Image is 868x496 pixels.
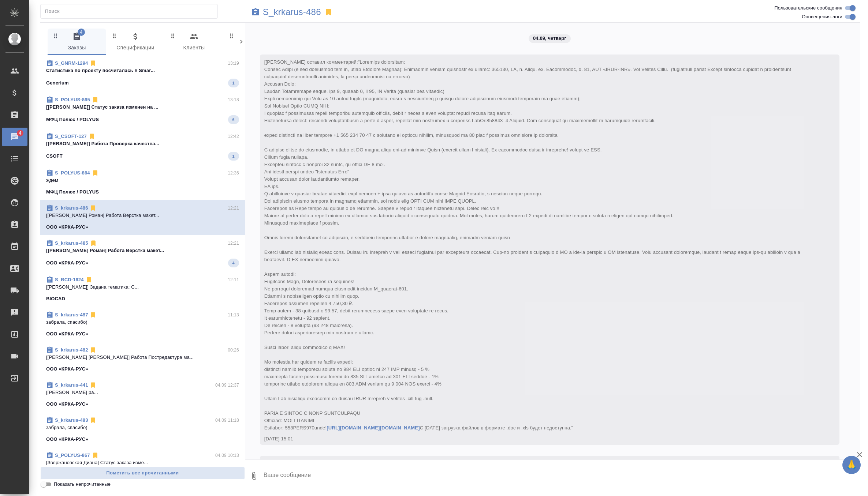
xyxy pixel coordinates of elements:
svg: Отписаться [88,133,96,140]
svg: Отписаться [92,452,99,459]
p: 13:19 [228,60,239,67]
p: ООО «КРКА-РУС» [46,365,88,373]
p: забрала, спасибо) [46,424,239,431]
svg: Отписаться [89,346,97,354]
p: МФЦ Полюс / POLYUS [46,188,99,196]
p: 00:26 [228,346,239,354]
input: Поиск [45,6,217,16]
svg: Отписаться [89,60,97,67]
p: Cтатистика по проекту посчиталась в Smar... [46,67,239,74]
a: S_krkarus-441 [55,382,88,388]
div: S_krkarus-48612:21[[PERSON_NAME] Роман] Работа Верстка макет...ООО «КРКА-РУС» [40,200,245,235]
p: [[PERSON_NAME]] Задана тематика: С... [46,283,239,291]
button: Пометить все прочитанными [40,467,245,480]
p: 12:42 [228,133,239,140]
p: 12:11 [228,276,239,283]
svg: Отписаться [89,311,97,319]
p: ООО «КРКА-РУС» [46,401,88,408]
p: [[PERSON_NAME] [PERSON_NAME]] Работа Постредактура ма... [46,354,239,361]
a: [URL][DOMAIN_NAME][DOMAIN_NAME] [327,425,420,431]
span: [[PERSON_NAME] оставил комментарий: [264,59,802,431]
span: 1 [228,153,239,160]
button: 🙏 [842,456,861,474]
svg: Отписаться [90,240,97,247]
a: S_krkarus-486 [55,205,88,211]
p: [[PERSON_NAME] Роман] Работа Верстка макет... [46,247,239,254]
p: МФЦ Полюс / POLYUS [46,116,99,123]
p: 12:21 [228,240,239,247]
span: Показать непрочитанные [54,481,111,488]
div: S_POLYUS-86704.09 10:13[Звержановская Диана] Статус заказа изме...МФЦ Полюс / POLYUS [40,447,245,482]
span: 6 [228,116,239,123]
svg: Отписаться [92,96,99,104]
p: [[PERSON_NAME]] Работа Проверка качества... [46,140,239,147]
p: 04.09, четверг [533,35,566,42]
span: Пользовательские сообщения [774,4,842,12]
span: 4 [14,129,26,137]
div: S_CSOFT-12712:42[[PERSON_NAME]] Работа Проверка качества...CSOFT1 [40,128,245,165]
a: S_krkarus-487 [55,312,88,317]
p: ООО «КРКА-РУС» [46,330,88,338]
span: 4 [228,259,239,267]
span: 🙏 [845,457,858,473]
svg: Отписаться [89,417,97,424]
div: S_krkarus-44104.09 12:37[[PERSON_NAME] ра...ООО «КРКА-РУС» [40,377,245,412]
span: Заказы [52,32,102,52]
span: Оповещения-логи [802,13,842,20]
a: S_krkarus-485 [55,240,88,246]
svg: Зажми и перетащи, чтобы поменять порядок вкладок [52,32,59,39]
p: 12:21 [228,204,239,212]
span: Входящие [228,32,277,52]
p: CSOFT [46,153,63,160]
span: Спецификации [111,32,160,52]
svg: Зажми и перетащи, чтобы поменять порядок вкладок [228,32,235,39]
div: S_GNRM-129413:19Cтатистика по проекту посчиталась в Smar...Generium1 [40,55,245,92]
div: S_POLYUS-86513:18[[PERSON_NAME]] Статус заказа изменен на ...МФЦ Полюс / POLYUS6 [40,92,245,128]
div: S_krkarus-48200:26[[PERSON_NAME] [PERSON_NAME]] Работа Постредактура ма...ООО «КРКА-РУС» [40,342,245,377]
svg: Отписаться [85,276,93,283]
a: S_CSOFT-127 [55,134,87,139]
p: 12:36 [228,169,239,177]
span: Пометить все прочитанными [44,469,241,477]
a: S_krkarus-482 [55,347,88,353]
a: S_POLYUS-865 [55,97,90,102]
p: ООО «КРКА-РУС» [46,259,88,267]
p: 04.09 11:18 [215,417,239,424]
a: S_krkarus-483 [55,417,88,423]
svg: Отписаться [89,382,97,389]
p: ООО «КРКА-РУС» [46,436,88,443]
svg: Отписаться [89,204,97,212]
svg: Отписаться [92,169,99,177]
p: ждем [46,177,239,184]
p: [Звержановская Диана] Статус заказа изме... [46,459,239,466]
p: BIOCAD [46,295,65,303]
a: S_POLYUS-864 [55,170,90,176]
span: Клиенты [169,32,219,52]
p: [[PERSON_NAME] Роман] Работа Верстка макет... [46,212,239,219]
a: S_POLYUS-867 [55,452,90,458]
div: S_POLYUS-86412:36ждемМФЦ Полюс / POLYUS [40,165,245,200]
a: S_GNRM-1294 [55,60,88,66]
div: S_BCD-162412:11[[PERSON_NAME]] Задана тематика: С...BIOCAD [40,272,245,307]
p: 11:13 [228,311,239,319]
p: 04.09 10:13 [215,452,239,459]
div: S_krkarus-48304.09 11:18забрала, спасибо)ООО «КРКА-РУС» [40,412,245,447]
span: 4 [78,29,85,36]
span: 1 [228,79,239,87]
a: S_krkarus-486 [263,8,321,16]
svg: Зажми и перетащи, чтобы поменять порядок вкладок [169,32,176,39]
div: S_krkarus-48512:21[[PERSON_NAME] Роман] Работа Верстка макет...ООО «КРКА-РУС»4 [40,235,245,272]
a: 4 [2,128,27,146]
p: 13:18 [228,96,239,104]
div: [DATE] 15:01 [264,435,814,443]
a: S_BCD-1624 [55,277,84,282]
p: ООО «КРКА-РУС» [46,223,88,231]
p: забрала, спасибо) [46,319,239,326]
div: S_krkarus-48711:13забрала, спасибо)ООО «КРКА-РУС» [40,307,245,342]
p: [[PERSON_NAME] ра... [46,389,239,396]
p: Generium [46,79,69,87]
p: 04.09 12:37 [215,382,239,389]
p: [[PERSON_NAME]] Статус заказа изменен на ... [46,104,239,111]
